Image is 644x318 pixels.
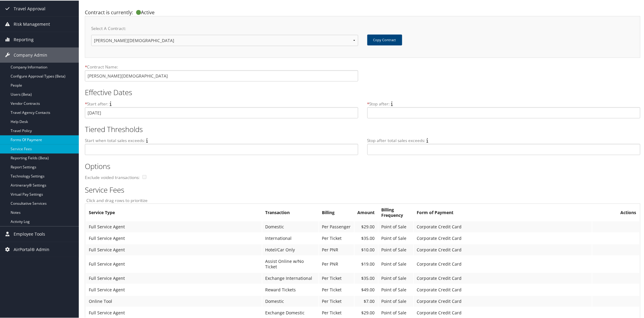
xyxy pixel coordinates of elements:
label: Stop after: [367,100,390,106]
span: Reporting [14,31,34,47]
label: Click and drag rows to prioritize [85,197,636,203]
span: Company Admin [14,47,47,62]
td: $35.00 [355,232,378,243]
span: Per Ticket [322,286,342,292]
td: Hotel/Car Only [262,244,319,255]
td: Full Service Agent [86,255,262,272]
span: Per Ticket [322,235,342,240]
th: Service Type [86,204,262,220]
h2: Options [85,161,636,171]
span: Employee Tools [14,226,45,241]
span: Point of Sale [382,246,407,252]
span: Point of Sale [382,275,407,280]
h2: Tiered Thresholds [85,124,636,134]
input: Name is required. [85,70,358,81]
label: Start after: [85,100,108,106]
th: Actions [592,204,639,220]
td: Domestic [262,221,319,232]
span: Point of Sale [382,298,407,303]
td: $35.00 [355,272,378,283]
th: Form of Payment [414,204,592,220]
span: Risk Management [14,16,50,31]
label: Contract Name: [85,63,358,69]
td: Online Tool [86,295,262,306]
td: Corporate Credit Card [414,307,592,318]
span: Point of Sale [382,235,407,240]
td: Full Service Agent [86,232,262,243]
span: Per Ticket [322,298,342,303]
button: Copy Contract [367,34,402,45]
label: Exclude voided transactions: [85,174,141,180]
td: $49.00 [355,284,378,295]
span: Point of Sale [382,309,407,315]
span: Per PNR [322,260,339,266]
td: Corporate Credit Card [414,255,592,272]
td: $7.00 [355,295,378,306]
th: Billing Frequency [379,204,413,220]
td: Full Service Agent [86,284,262,295]
td: Corporate Credit Card [414,221,592,232]
span: Per Ticket [322,275,342,280]
td: Corporate Credit Card [414,295,592,306]
span: Active [133,8,155,15]
td: Full Service Agent [86,221,262,232]
th: Billing [319,204,354,220]
span: Per Ticket [322,309,342,315]
td: Corporate Credit Card [414,232,592,243]
td: Full Service Agent [86,244,262,255]
td: Domestic [262,295,319,306]
th: Transaction [262,204,319,220]
td: Corporate Credit Card [414,284,592,295]
h2: Effective Dates [85,87,636,97]
td: $19.00 [355,255,378,272]
span: Point of Sale [382,286,407,292]
label: Stop after total sales exceeds: [367,137,425,143]
label: Start when total sales exceeds: [85,137,145,143]
th: Amount [355,204,378,220]
td: Full Service Agent [86,307,262,318]
td: Exchange International [262,272,319,283]
td: Full Service Agent [86,272,262,283]
td: International [262,232,319,243]
span: AirPortal® Admin [14,241,49,257]
td: $10.00 [355,244,378,255]
h2: Service Fees [85,184,636,194]
td: Corporate Credit Card [414,272,592,283]
span: Contract is currently: [85,8,133,15]
span: Travel Approval [14,1,45,16]
td: $29.00 [355,221,378,232]
span: Per Passenger [322,223,351,229]
td: $29.00 [355,307,378,318]
span: Point of Sale [382,260,407,266]
td: Corporate Credit Card [414,244,592,255]
td: Assist Online w/No Ticket [262,255,319,272]
span: Per PNR [322,246,339,252]
td: Reward Tickets [262,284,319,295]
span: Point of Sale [382,223,407,229]
td: Exchange Domestic [262,307,319,318]
label: Select A Contract: [91,25,358,34]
